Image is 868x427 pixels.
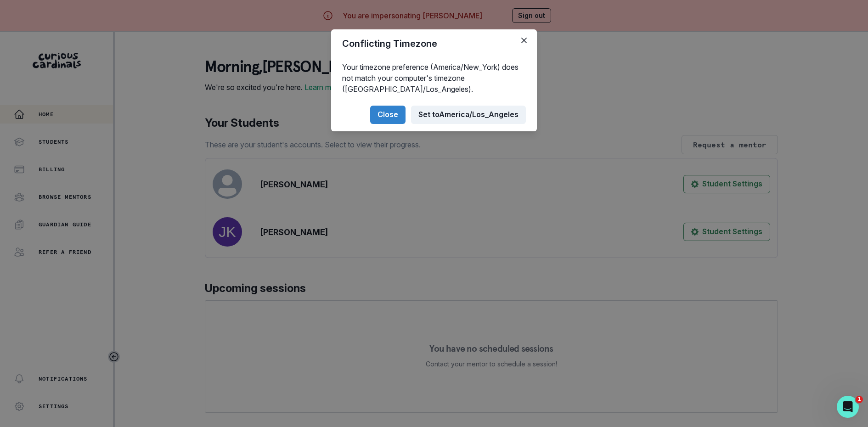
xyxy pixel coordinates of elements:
[837,396,859,418] iframe: Intercom live chat
[370,106,406,124] button: Close
[331,29,537,58] header: Conflicting Timezone
[856,396,863,403] span: 1
[331,58,537,98] div: Your timezone preference (America/New_York) does not match your computer's timezone ([GEOGRAPHIC_...
[517,33,531,48] button: Close
[411,106,526,124] button: Set toAmerica/Los_Angeles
